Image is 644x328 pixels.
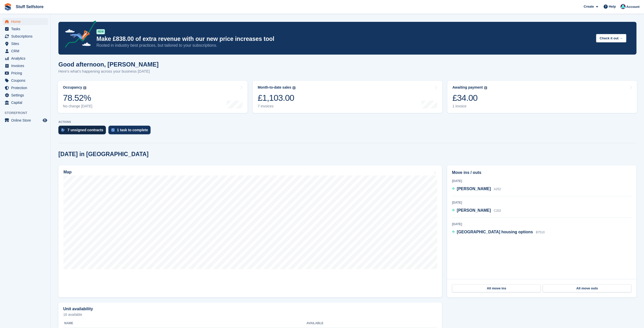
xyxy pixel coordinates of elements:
[11,99,42,106] span: Capital
[61,21,96,50] img: price-adjustments-announcement-icon-8257ccfd72463d97f412b2fc003d46551f7dbcb40ab6d574587a9cd5c0d94...
[452,85,483,90] div: Awaiting payment
[258,93,295,103] div: £1,103.00
[452,284,541,292] a: All move ins
[258,85,291,90] div: Month-to-date sales
[5,110,51,116] span: Storefront
[14,3,45,11] a: Stuff Selfstore
[258,104,295,108] div: 7 invoices
[452,170,632,176] h2: Move ins / outs
[457,230,533,234] span: [GEOGRAPHIC_DATA] housing options
[58,151,148,158] h2: [DATE] in [GEOGRAPHIC_DATA]
[3,77,48,84] a: menu
[494,209,501,212] span: C202
[96,43,592,48] p: Rooted in industry best practices, but tailored to your subscriptions.
[596,34,626,42] button: Check it out →
[452,179,632,183] div: [DATE]
[584,4,594,9] span: Create
[452,200,632,205] div: [DATE]
[11,55,42,62] span: Analytics
[58,165,442,297] a: Map
[452,229,544,236] a: [GEOGRAPHIC_DATA] housing options B7510
[61,128,65,132] img: contract_signature_icon-13c848040528278c33f63329250d36e43548de30e8caae1d1a13099fd9432cc5.svg
[63,85,82,90] div: Occupancy
[3,47,48,55] a: menu
[108,126,153,137] a: 1 task to complete
[58,61,159,68] h1: Good afternoon, [PERSON_NAME]
[63,307,93,311] h2: Unit availability
[457,208,491,212] span: [PERSON_NAME]
[68,128,103,132] div: 7 unsigned contracts
[96,29,105,34] div: NEW
[452,93,487,103] div: £34.00
[58,69,159,74] p: Here's what's happening across your business [DATE]
[3,99,48,106] a: menu
[96,35,592,43] p: Make £838.00 of extra revenue with our new price increases tool
[11,40,42,47] span: Sites
[11,70,42,77] span: Pricing
[11,25,42,32] span: Tasks
[3,70,48,77] a: menu
[11,33,42,40] span: Subscriptions
[83,86,86,89] img: icon-info-grey-7440780725fd019a000dd9b08b2336e03edf1995a4989e88bcd33f0948082b44.svg
[11,84,42,91] span: Protection
[11,92,42,99] span: Settings
[452,104,487,108] div: 1 invoice
[11,62,42,69] span: Invoices
[63,93,92,103] div: 78.52%
[3,25,48,32] a: menu
[447,81,637,113] a: Awaiting payment £34.00 1 invoice
[484,86,487,89] img: icon-info-grey-7440780725fd019a000dd9b08b2336e03edf1995a4989e88bcd33f0948082b44.svg
[111,128,114,132] img: task-75834270c22a3079a89374b754ae025e5fb1db73e45f91037f5363f120a921f8.svg
[63,313,437,316] p: 16 available
[306,319,387,327] th: Available
[63,170,72,174] h2: Map
[620,4,625,9] img: Simon Gardner
[3,62,48,69] a: menu
[63,104,92,108] div: No change [DATE]
[292,86,295,89] img: icon-info-grey-7440780725fd019a000dd9b08b2336e03edf1995a4989e88bcd33f0948082b44.svg
[63,319,306,327] th: Name
[253,81,442,113] a: Month-to-date sales £1,103.00 7 invoices
[11,117,42,124] span: Online Store
[4,3,12,11] img: stora-icon-8386f47178a22dfd0bd8f6a31ec36ba5ce8667c1dd55bd0f319d3a0aa187defe.svg
[494,187,501,191] span: A252
[3,92,48,99] a: menu
[11,77,42,84] span: Coupons
[3,18,48,25] a: menu
[536,231,545,234] span: B7510
[3,117,48,124] a: menu
[58,126,108,137] a: 7 unsigned contracts
[452,222,632,226] div: [DATE]
[626,4,639,9] span: Account
[543,284,631,292] a: All move outs
[452,207,501,214] a: [PERSON_NAME] C202
[58,120,636,124] p: ACTIONS
[3,40,48,47] a: menu
[42,117,48,123] a: Preview store
[452,186,501,192] a: [PERSON_NAME] A252
[3,55,48,62] a: menu
[11,47,42,55] span: CRM
[117,128,148,132] div: 1 task to complete
[3,33,48,40] a: menu
[457,187,491,191] span: [PERSON_NAME]
[58,81,247,113] a: Occupancy 78.52% No change [DATE]
[11,18,42,25] span: Home
[3,84,48,91] a: menu
[609,4,616,9] span: Help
